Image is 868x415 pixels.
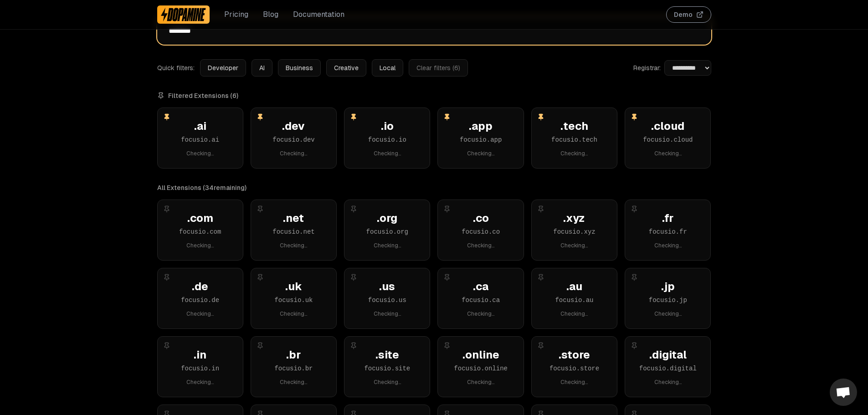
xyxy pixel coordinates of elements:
[355,119,419,133] div: . io
[449,135,512,144] div: focusio . app
[262,279,325,294] div: . uk
[355,227,419,236] div: focusio . org
[543,227,606,236] div: focusio . xyz
[442,204,452,215] button: Pin extension
[636,242,699,249] div: Checking...
[666,6,711,23] button: Demo
[543,364,606,373] div: focusio . store
[169,150,232,157] div: Checking...
[449,296,512,305] div: focusio . ca
[636,279,699,294] div: . jp
[535,272,546,283] button: Pin extension
[169,310,232,318] div: Checking...
[161,7,206,22] img: Dopamine
[224,9,248,20] a: Pricing
[169,379,232,386] div: Checking...
[293,9,344,20] a: Documentation
[636,296,699,305] div: focusio . jp
[636,211,699,225] div: . fr
[255,340,266,351] button: Pin extension
[442,272,452,283] button: Pin extension
[636,310,699,318] div: Checking...
[543,211,606,225] div: . xyz
[442,340,452,351] button: Pin extension
[449,119,512,133] div: . app
[326,59,366,77] button: Creative
[449,211,512,225] div: . co
[255,204,266,215] button: Pin extension
[449,364,512,373] div: focusio . online
[543,135,606,144] div: focusio . tech
[633,63,661,72] label: Registrar:
[252,59,272,77] button: AI
[409,59,468,77] button: Clear filters (6)
[355,150,419,157] div: Checking...
[449,150,512,157] div: Checking...
[169,279,232,294] div: . de
[278,59,321,77] button: Business
[449,348,512,362] div: . online
[355,242,419,249] div: Checking...
[161,112,172,123] button: Unpin extension
[169,348,232,362] div: . in
[449,379,512,386] div: Checking...
[348,204,359,215] button: Pin extension
[543,150,606,157] div: Checking...
[830,379,857,406] div: Open chat
[262,227,325,236] div: focusio . net
[262,135,325,144] div: focusio . dev
[449,242,512,249] div: Checking...
[629,272,640,283] button: Pin extension
[442,112,452,123] button: Unpin extension
[355,348,419,362] div: . site
[169,119,232,133] div: . ai
[262,310,325,318] div: Checking...
[543,348,606,362] div: . store
[157,5,210,24] a: Dopamine
[535,340,546,351] button: Pin extension
[355,310,419,318] div: Checking...
[169,296,232,305] div: focusio . de
[157,91,711,100] h3: Filtered Extensions ( 6 )
[161,340,172,351] button: Pin extension
[169,227,232,236] div: focusio . com
[161,272,172,283] button: Pin extension
[543,242,606,249] div: Checking...
[262,242,325,249] div: Checking...
[262,364,325,373] div: focusio . br
[262,296,325,305] div: focusio . uk
[636,348,699,362] div: . digital
[543,379,606,386] div: Checking...
[636,135,699,144] div: focusio . cloud
[355,135,419,144] div: focusio . io
[449,227,512,236] div: focusio . co
[200,59,246,77] button: Developer
[449,279,512,294] div: . ca
[636,119,699,133] div: . cloud
[535,204,546,215] button: Pin extension
[255,112,266,123] button: Unpin extension
[157,183,711,192] h3: All Extensions ( 34 remaining)
[348,272,359,283] button: Pin extension
[262,379,325,386] div: Checking...
[255,272,266,283] button: Pin extension
[355,211,419,225] div: . org
[169,242,232,249] div: Checking...
[169,211,232,225] div: . com
[262,211,325,225] div: . net
[262,348,325,362] div: . br
[348,112,359,123] button: Unpin extension
[629,204,640,215] button: Pin extension
[535,112,546,123] button: Unpin extension
[636,364,699,373] div: focusio . digital
[169,364,232,373] div: focusio . in
[543,310,606,318] div: Checking...
[636,227,699,236] div: focusio . fr
[636,379,699,386] div: Checking...
[355,296,419,305] div: focusio . us
[157,63,195,72] span: Quick filters:
[543,296,606,305] div: focusio . au
[372,59,403,77] button: Local
[355,364,419,373] div: focusio . site
[262,119,325,133] div: . dev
